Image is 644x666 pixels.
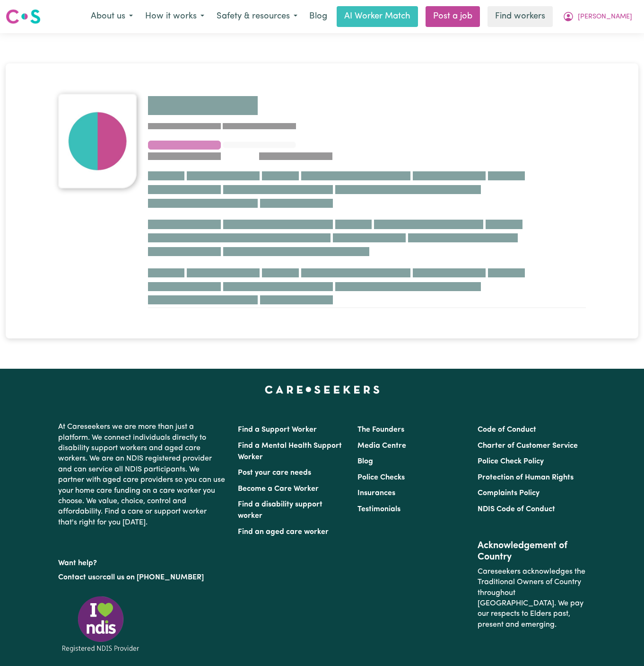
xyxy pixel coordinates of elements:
a: Find a disability support worker [238,501,322,520]
a: AI Worker Match [337,6,418,27]
img: Careseekers logo [6,8,41,25]
p: or [58,568,226,586]
a: Find a Support Worker [238,426,317,434]
a: Insurances [357,489,395,497]
a: Post a job [426,6,480,27]
img: Registered NDIS provider [58,595,143,654]
a: Careseekers logo [6,6,41,27]
span: [PERSON_NAME] [578,12,632,22]
a: Police Checks [357,474,405,481]
a: Find an aged care worker [238,528,329,536]
button: Safety & resources [210,7,304,27]
button: How it works [139,7,210,27]
p: Careseekers acknowledges the Traditional Owners of Country throughout [GEOGRAPHIC_DATA]. We pay o... [478,563,586,634]
h2: Acknowledgement of Country [478,540,586,563]
a: NDIS Code of Conduct [478,506,555,513]
a: Blog [357,458,373,465]
a: Find workers [487,6,553,27]
a: Become a Care Worker [238,485,319,493]
p: Want help? [58,554,226,568]
a: call us on [PHONE_NUMBER] [103,574,204,581]
a: Police Check Policy [478,458,544,465]
a: Post your care needs [238,469,311,477]
a: Find a Mental Health Support Worker [238,442,342,461]
a: Complaints Policy [478,489,540,497]
a: Protection of Human Rights [478,474,574,481]
a: Blog [304,6,333,27]
a: Careseekers home page [265,386,380,393]
a: Media Centre [357,442,406,450]
p: At Careseekers we are more than just a platform. We connect individuals directly to disability su... [58,418,226,532]
a: Testimonials [357,506,400,513]
button: My Account [557,7,638,27]
a: Charter of Customer Service [478,442,578,450]
button: About us [85,7,139,27]
a: Code of Conduct [478,426,536,434]
a: Contact us [58,574,96,581]
a: The Founders [357,426,404,434]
